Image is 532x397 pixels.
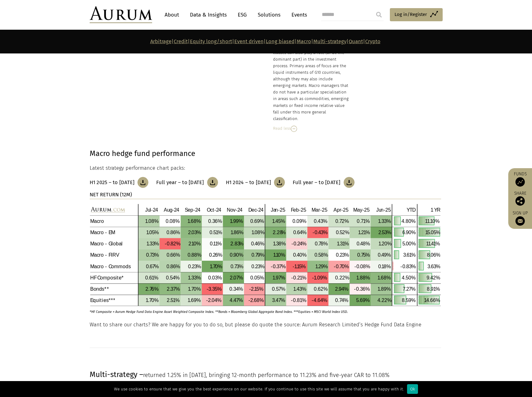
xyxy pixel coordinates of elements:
img: Download Article [137,177,148,188]
div: Ok [407,384,418,394]
h3: H1 2024 – to [DATE] [226,179,271,186]
img: Access Funds [515,177,525,187]
div: Read less [273,125,349,132]
a: Equity long/short [190,38,232,44]
strong: Macro hedge fund performance [90,149,195,158]
span: Log in/Register [395,11,427,18]
a: Full year – to [DATE] [293,177,354,188]
p: *HF Composite = Aurum Hedge Fund Data Engine Asset Weighted Composite Index. **Bonds = Bloomberg ... [90,306,424,314]
a: Macro [297,38,311,44]
a: ESG [235,9,250,21]
a: Event driven [234,38,264,44]
span: Multi-strategy – [90,370,143,379]
div: Share [511,191,529,206]
img: Download Article [207,177,218,188]
a: Full year – to [DATE] [156,177,218,188]
img: Read Less [291,126,297,132]
p: Want to share our charts? We are happy for you to do so, but please do quote the source: Aurum Re... [90,321,441,329]
p: Latest strategy performance chart packs: [90,164,441,172]
img: Download Article [274,177,285,188]
img: Sign up to our newsletter [515,216,525,226]
a: H1 2025 – to [DATE] [90,177,149,188]
a: Sign up [511,210,529,226]
a: Data & Insights [187,9,230,21]
input: Submit [373,8,385,21]
a: Events [288,9,307,21]
span: returned 1.25% in [DATE], bringing 12-month performance to 11.23% and five-year CAR to 11.08% [143,372,390,379]
img: Aurum [90,6,152,23]
h3: Full year – to [DATE] [293,179,340,186]
a: Multi-strategy [313,38,346,44]
a: About [162,9,182,21]
a: Funds [511,171,529,187]
a: Crypto [365,38,380,44]
a: H1 2024 – to [DATE] [226,177,285,188]
img: Download Article [344,177,355,188]
a: Quant [349,38,363,44]
strong: NET RETURN (12M) [90,192,132,198]
h3: Full year – to [DATE] [156,179,204,186]
img: Share this post [515,196,525,206]
h3: H1 2025 – to [DATE] [90,179,135,186]
a: Long biased [266,38,295,44]
a: Solutions [255,9,284,21]
a: Credit [174,38,188,44]
strong: | | | | | | | | [150,38,380,44]
a: Log in/Register [390,8,443,21]
a: Arbitrage [150,38,172,44]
